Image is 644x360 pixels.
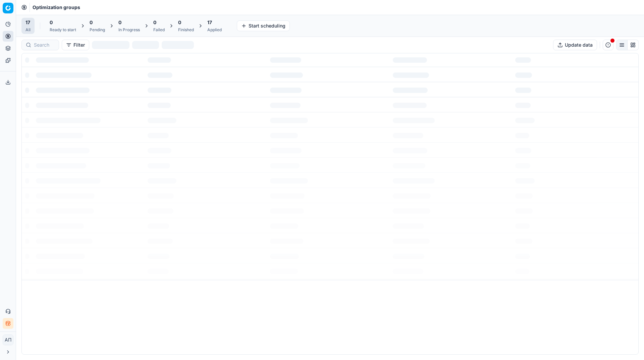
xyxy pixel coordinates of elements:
div: In Progress [118,27,140,33]
span: 0 [153,19,156,26]
div: Ready to start [50,27,76,33]
span: 0 [178,19,181,26]
input: Search [34,42,55,48]
button: Start scheduling [237,20,290,31]
button: Update data [553,40,597,50]
div: All [25,27,31,33]
div: Applied [207,27,222,33]
div: Failed [153,27,165,33]
span: Optimization groups [33,4,80,11]
button: Filter [62,40,89,50]
div: Finished [178,27,194,33]
span: 17 [207,19,212,26]
span: 17 [25,19,30,26]
div: Pending [90,27,105,33]
span: 0 [118,19,121,26]
span: 0 [90,19,93,26]
nav: breadcrumb [33,4,80,11]
span: АП [3,335,13,345]
span: 0 [50,19,53,26]
button: АП [3,335,13,345]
